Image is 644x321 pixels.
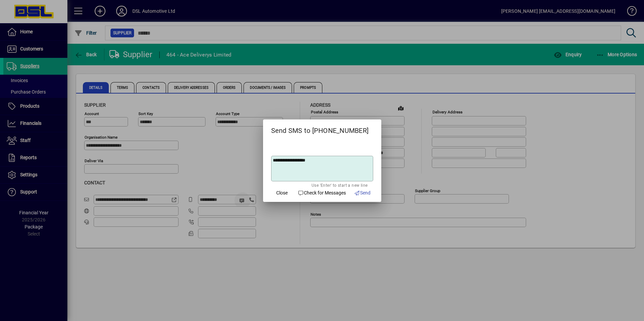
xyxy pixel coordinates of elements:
[298,189,346,197] span: Check for Messages
[351,187,373,199] button: Send
[271,187,293,199] button: Close
[276,189,288,197] span: Close
[263,119,381,139] h2: Send SMS to [PHONE_NUMBER]
[312,181,367,189] mat-hint: Use 'Enter' to start a new line
[354,189,371,197] span: Send
[295,187,349,199] button: Check for Messages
